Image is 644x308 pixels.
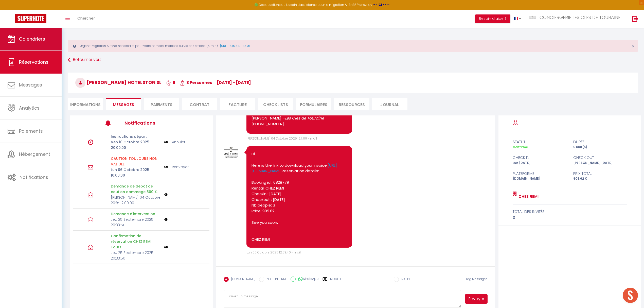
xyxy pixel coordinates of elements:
p: Demande de dépot de caution dommage 500 € [111,183,161,195]
label: [DOMAIN_NAME] [229,277,255,282]
div: check out [570,155,630,161]
span: Chercher [77,15,95,21]
span: Messages [19,82,42,88]
span: 3 Personnes [180,80,212,85]
p: Jeu 25 Septembre 2025 20:33:51 [111,217,161,228]
label: WhatsApp [296,277,319,282]
div: Ouvrir le chat [623,288,638,303]
span: [PERSON_NAME] 04 Octobre 2025 12:11:09 - mail [246,136,317,141]
a: [URL][DOMAIN_NAME] [252,163,337,174]
img: NO IMAGE [164,245,168,249]
label: Modèles [330,277,344,286]
div: statut [509,139,570,145]
img: ... [529,15,536,20]
span: CONCIERGERIE LES CLES DE TOURAINE [540,14,620,21]
span: Tag Messages [466,277,488,281]
span: Hébergement [19,151,50,157]
p: Instructions départ [111,134,161,139]
span: Paiements [19,128,43,134]
div: 909.62 € [570,176,630,181]
a: Renvoyer [172,164,189,170]
div: 3 [513,215,627,221]
div: Plateforme [509,170,570,177]
h3: Notifications [124,117,181,129]
div: Urgent : Migration Airbnb nécessaire pour votre compte, merci de suivre ces étapes (5 min) - [68,40,638,52]
span: 5 [166,80,175,85]
span: Lun 06 Octobre 2025 12:53:40 - mail [246,250,301,254]
span: [DATE] - [DATE] [217,80,251,85]
em: Les Clés de Touraine [285,115,324,121]
span: Réservations [19,59,48,65]
div: check in [509,155,570,161]
li: Informations [68,98,103,110]
li: Journal [372,98,407,110]
button: Besoin d'aide ? [475,14,510,23]
li: CHECKLISTS [258,98,293,110]
div: [PERSON_NAME] [DATE] [570,161,630,165]
a: Chercher [74,10,99,28]
span: Calendriers [19,36,45,42]
button: Close [632,44,635,49]
a: Retourner vers [68,55,638,64]
p: [PERSON_NAME] 04 Octobre 2025 12:00:00 [111,195,161,206]
p: Lun 06 Octobre 2025 10:00:00 [111,167,161,178]
li: FORMULAIRES [296,98,331,110]
img: NO IMAGE [164,164,168,170]
img: NO IMAGE [164,139,168,145]
div: Prix total [570,170,630,177]
p: Ven 10 Octobre 2025 20:00:00 [111,139,161,150]
pre: Hi, Here is the link to download your invoice: Reservation details: Booking id : 6828779 Rental: ... [252,151,347,243]
div: [DOMAIN_NAME] [509,176,570,181]
li: Contrat [182,98,217,110]
img: 16694024133877.jpg [224,145,239,160]
a: Annuler [172,139,185,145]
a: >>> ICI <<<< [372,3,390,7]
span: Notifications [20,174,48,180]
img: logout [632,15,638,22]
a: [URL][DOMAIN_NAME] [220,44,252,48]
p: Motif d'échec d'envoi [111,156,161,167]
li: Facture [220,98,255,110]
div: durée [570,139,630,145]
label: RAPPEL [399,277,412,282]
label: NOTE INTERNE [264,277,287,282]
span: × [632,43,635,49]
span: [PERSON_NAME] Hotelston SL [75,79,162,85]
button: Envoyer [465,294,487,304]
li: Paiements [144,98,179,110]
a: ... CONCIERGERIE LES CLES DE TOURAINE [525,10,627,28]
img: NO IMAGE [164,217,168,221]
p: Confirmation de réservation CHEZ REMI Tours [111,233,161,250]
img: Super Booking [15,14,46,23]
a: CHEZ REMI [517,194,539,200]
div: Lun [DATE] [509,161,570,165]
p: Demande d'intervention [111,211,161,217]
span: Analytics [19,105,40,111]
p: Jeu 25 Septembre 2025 20:33:50 [111,250,161,261]
li: Ressources [334,98,369,110]
img: NO IMAGE [164,193,168,197]
span: Messages [113,102,134,108]
div: total des invités [513,209,627,215]
p: Kind regards, [PERSON_NAME] – [PHONE_NUMBER] [252,110,347,127]
span: Confirmé [513,145,528,149]
div: 5 nuit(s) [570,145,630,150]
